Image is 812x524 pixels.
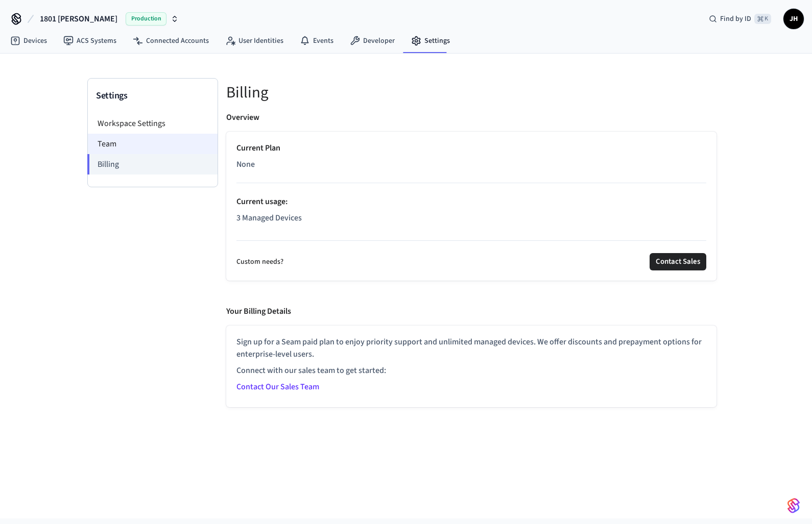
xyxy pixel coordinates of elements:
[236,212,706,224] p: 3 Managed Devices
[236,142,706,154] p: Current Plan
[754,14,771,24] span: ⌘ K
[236,336,706,360] p: Sign up for a Seam paid plan to enjoy priority support and unlimited managed devices. We offer di...
[236,364,706,377] p: Connect with our sales team to get started:
[88,134,218,154] li: Team
[126,12,166,26] span: Production
[784,10,803,28] span: JH
[701,10,779,28] div: Find by ID⌘ K
[236,158,255,170] span: None
[720,14,751,24] span: Find by ID
[96,89,209,103] h3: Settings
[125,32,217,50] a: Connected Accounts
[787,497,800,514] img: SeamLogoGradient.69752ec5.svg
[87,154,218,174] li: Billing
[650,253,706,270] button: Contact Sales
[236,253,706,270] div: Custom needs?
[2,32,55,50] a: Devices
[292,32,342,50] a: Events
[783,9,804,29] button: JH
[88,113,218,134] li: Workspace Settings
[403,32,458,50] a: Settings
[226,305,291,317] p: Your Billing Details
[236,381,319,392] a: Contact Our Sales Team
[40,13,117,25] span: 1801 [PERSON_NAME]
[342,32,403,50] a: Developer
[226,111,259,123] p: Overview
[226,82,717,103] h5: Billing
[55,32,125,50] a: ACS Systems
[217,32,292,50] a: User Identities
[236,195,706,208] p: Current usage :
